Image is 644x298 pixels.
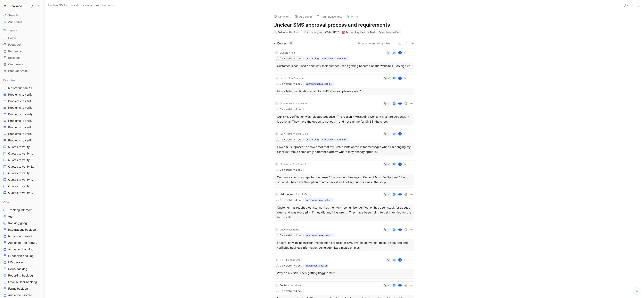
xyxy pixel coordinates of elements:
[8,62,23,66] span: Customers
[48,3,114,8] span: Unclear SMS approval process and requirements
[321,56,349,61] div: Intercom conversation list between 25_06_16-06_24 paying brands 250625 - Conversation data 1 [DAT...
[8,273,33,278] span: Reporting backlog
[8,254,34,258] span: Expansion backlog
[277,41,293,46] div: Quotes
[385,30,400,34] div: User-verified
[8,56,21,60] span: Releases
[2,199,43,205] div: Other
[370,30,376,34] span: To do
[325,30,339,34] div: OMN-91120
[279,102,307,106] div: Clubhouse Supplements
[275,193,278,196] div: S
[8,208,32,212] span: Tracking intercom
[342,30,365,34] div: Support inquiries
[351,15,358,18] span: Write
[2,259,43,265] a: MO backlog
[279,258,301,262] div: T & K Hunting Gear
[8,165,35,169] span: Quotes to verify Email builder
[2,55,43,61] a: Releases
[8,221,27,225] span: tracking gong
[306,138,319,142] div: onboarding
[2,240,43,246] a: Audience - no feature tag
[399,133,401,135] div: K
[2,111,43,117] a: Problems to verify Email Builder
[288,41,293,45] div: 37
[8,132,34,136] span: Problems to verify MO
[2,137,43,143] a: Problems to verify Reporting
[280,168,303,172] div: Deliverability & compliance
[295,193,307,196] span: · Swol Lyfe
[8,260,25,264] span: MO backlog
[2,91,43,98] a: Problems to verify Activation
[277,114,411,124] div: Our SMS verification was rejected because "The reason - Messaging Consent Must Be Optional." it i...
[399,102,401,105] div: K
[314,14,344,19] button: Add release note
[399,163,401,166] div: K
[8,287,28,291] span: Forms backlog
[8,184,33,188] span: Quotes to verify MO
[307,31,322,34] span: Add assignee
[8,36,16,40] span: Home
[8,69,28,73] span: Product Areas
[277,89,411,94] div: Hi, we failed verification again for SMS. Can you please assist?
[275,284,278,287] div: C
[8,43,22,47] span: Feedback
[2,266,43,272] a: DeCo backlog
[277,175,411,185] div: Our verification was rejected because "The reason - Messaging Consent Must Be Optional." it is op...
[8,151,34,156] span: Quotes to verify Audience
[306,264,328,268] div: Experiment data on
[306,82,333,86] div: Intercom conversation list between 25_06_02-06_09 paying brands 250609 - Conversation data [DATE]...
[2,164,43,170] a: Quotes to verify Email builder
[2,253,43,259] a: Expansion backlog
[277,63,411,68] div: Customer is confused about why their number keeps getting rejected on the website's SMS sign up.
[280,289,303,293] div: Deliverability & compliance
[2,12,43,18] div: Search
[8,86,36,90] span: No product area (Unknowns)
[277,144,411,154] div: How am I supposed to show proof that my SMS clients opted in for messages when I'm bringing my cl...
[272,41,295,46] div: Quotes37
[399,52,401,54] div: K
[8,214,13,219] span: test
[2,227,43,233] a: Integrations backlog
[280,233,303,237] div: Deliverability & compliance
[2,98,43,104] a: Problems to verify Audience
[3,4,7,8] img: Omnisend
[2,3,27,9] button: OmnisendOmnisend
[306,56,319,61] div: onboarding
[2,246,43,252] a: Activation backlog
[2,77,43,83] div: Favorites
[358,41,390,46] button: 6 recommended quotes
[2,144,43,150] a: Quotes to verify Activation
[399,284,401,287] div: K
[2,220,43,226] a: tracking gong
[321,138,349,142] div: Intercom conversation list between 25_05_12-05_25 paying brands 250526 - conversation data [PHONE...
[280,107,303,111] div: Deliverability & compliance
[2,124,43,130] a: Problems to verify Forms
[8,125,34,129] span: Problems to verify Forms
[277,271,411,275] div: Why do my SMS keep getting flagged!!!!???
[279,228,299,232] div: Uncommon Runs
[2,48,43,54] a: Requests
[279,51,295,55] div: MySprayFold
[8,145,35,149] span: Quotes to verify Activation
[280,138,303,142] div: Deliverability & compliance
[2,27,43,33] div: Workspace
[306,198,333,202] div: Intercom conversation list between 25_05_15-06_01 paying brands 250602 - Conversationd data pt1.5...
[2,207,43,213] a: Tracking intercom
[2,177,43,183] a: Quotes to verify Forms
[275,51,278,54] div: C
[272,14,292,19] button: Comment
[275,228,278,231] div: C
[3,200,11,204] span: Other
[367,30,377,34] div: To do
[399,193,401,196] div: K
[399,228,401,231] div: K
[2,170,43,176] a: Quotes to verify Expansion
[8,241,38,245] span: Audience - no feature tag
[8,13,18,18] span: Search
[280,82,303,86] div: Deliverability & compliance
[8,106,34,110] span: Problems to verify DeCo
[275,258,278,262] img: logo
[2,150,43,157] a: Quotes to verify Audience
[399,77,401,80] div: K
